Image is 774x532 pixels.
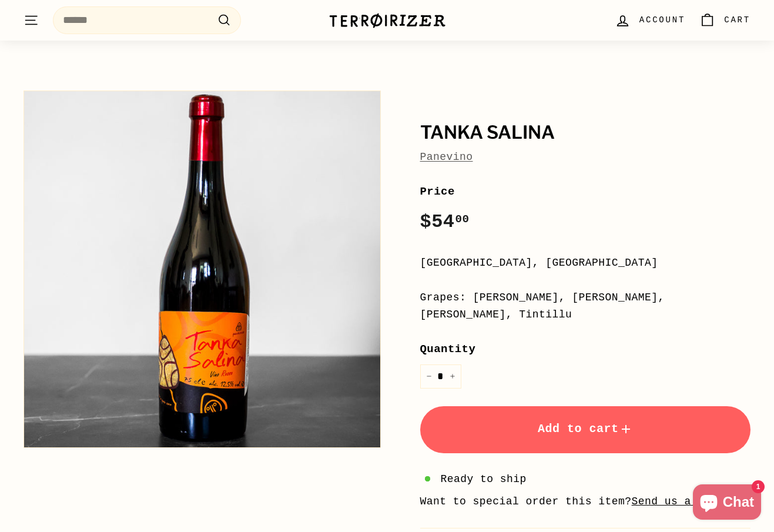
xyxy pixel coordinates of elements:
button: Increase item quantity by one [444,364,461,389]
sup: 00 [455,213,469,226]
label: Quantity [420,340,751,358]
a: Panevino [420,151,473,163]
inbox-online-store-chat: Shopify online store chat [689,484,765,523]
span: $54 [420,211,470,233]
div: Grapes: [PERSON_NAME], [PERSON_NAME], [PERSON_NAME], Tintillu [420,289,751,323]
li: Want to special order this item? [420,493,751,510]
span: Cart [724,14,750,26]
span: Ready to ship [441,471,527,488]
span: Account [639,14,685,26]
a: Account [608,3,692,38]
button: Add to cart [420,406,751,453]
a: Send us a message [632,496,744,507]
input: quantity [420,364,461,389]
label: Price [420,183,751,200]
span: Add to cart [538,422,633,436]
div: [GEOGRAPHIC_DATA], [GEOGRAPHIC_DATA] [420,255,751,272]
a: Cart [692,3,758,38]
h1: Tanka Salina [420,123,751,143]
button: Reduce item quantity by one [420,364,438,389]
